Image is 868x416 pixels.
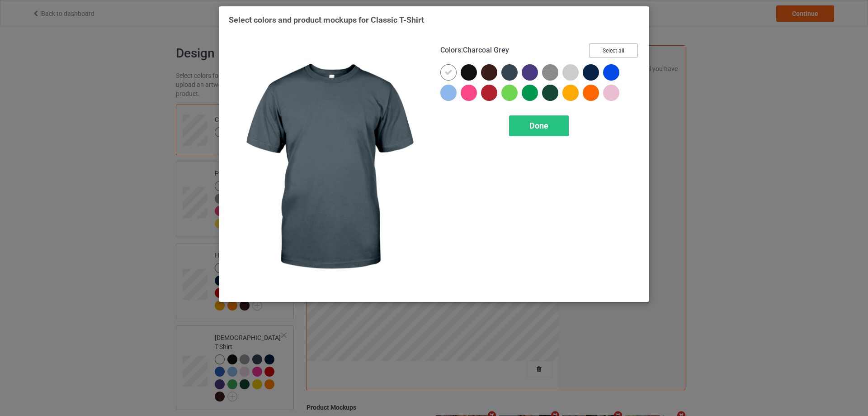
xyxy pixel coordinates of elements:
[529,121,548,130] span: Done
[542,64,558,81] img: heather_texture.png
[463,46,509,54] span: Charcoal Grey
[440,46,509,55] h4: :
[440,46,461,54] span: Colors
[589,43,638,57] button: Select all
[229,43,428,292] img: regular.jpg
[229,15,424,24] span: Select colors and product mockups for Classic T-Shirt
